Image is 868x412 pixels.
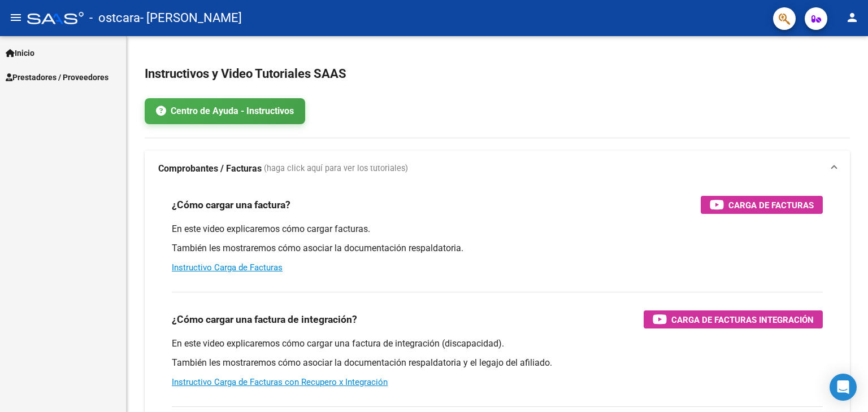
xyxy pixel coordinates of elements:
[701,196,823,214] button: Carga de Facturas
[89,6,140,30] span: - ostcara
[172,338,823,350] p: En este video explicaremos cómo cargar una factura de integración (discapacidad).
[671,313,814,327] span: Carga de Facturas Integración
[172,262,283,273] a: Instructivo Carga de Facturas
[145,151,850,187] mat-expansion-panel-header: Comprobantes / Facturas (haga click aquí para ver los tutoriales)
[172,312,357,327] h3: ¿Cómo cargar una factura de integración?
[172,223,823,235] p: En este video explicaremos cómo cargar facturas.
[6,47,34,59] span: Inicio
[145,63,850,85] h2: Instructivos y Video Tutoriales SAAS
[172,357,823,369] p: También les mostraremos cómo asociar la documentación respaldatoria y el legajo del afiliado.
[830,374,857,401] div: Open Intercom Messenger
[172,377,388,387] a: Instructivo Carga de Facturas con Recupero x Integración
[264,163,408,175] span: (haga click aquí para ver los tutoriales)
[845,11,859,24] mat-icon: person
[158,163,262,175] strong: Comprobantes / Facturas
[172,197,290,213] h3: ¿Cómo cargar una factura?
[140,6,242,30] span: - [PERSON_NAME]
[9,11,23,24] mat-icon: menu
[145,98,305,124] a: Centro de Ayuda - Instructivos
[644,310,823,328] button: Carga de Facturas Integración
[728,198,814,212] span: Carga de Facturas
[172,242,823,255] p: También les mostraremos cómo asociar la documentación respaldatoria.
[6,71,108,84] span: Prestadores / Proveedores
